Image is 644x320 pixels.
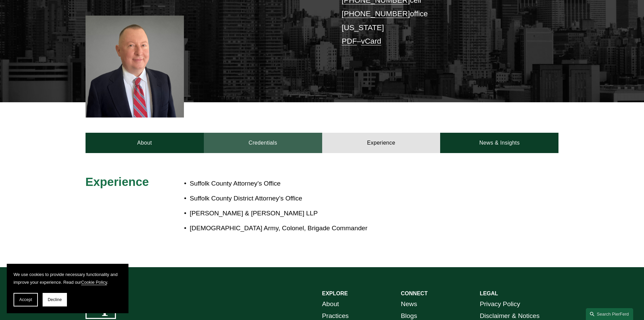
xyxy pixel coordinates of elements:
a: vCard [361,37,381,45]
button: Accept [14,293,38,306]
strong: EXPLORE [322,291,348,296]
p: We use cookies to provide necessary functionality and improve your experience. Read our . [14,271,122,286]
p: [DEMOGRAPHIC_DATA] Army, Colonel, Brigade Commander [190,222,499,234]
a: About [86,133,204,153]
a: [PHONE_NUMBER] [342,9,410,18]
button: Decline [43,293,67,306]
a: Credentials [204,133,322,153]
section: Cookie banner [7,264,128,313]
p: Suffolk County District Attorney’s Office [190,193,499,205]
span: Decline [48,297,62,302]
a: Experience [322,133,440,153]
span: Accept [19,297,32,302]
strong: LEGAL [480,291,498,296]
a: News [401,298,417,310]
a: Search this site [586,308,633,320]
span: Experience [86,175,149,188]
a: News & Insights [440,133,558,153]
a: PDF [342,37,357,45]
p: [PERSON_NAME] & [PERSON_NAME] LLP [190,208,499,219]
p: Suffolk County Attorney’s Office [190,178,499,190]
a: Cookie Policy [81,280,107,285]
a: About [322,298,339,310]
a: Privacy Policy [480,298,520,310]
strong: CONNECT [401,291,428,296]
